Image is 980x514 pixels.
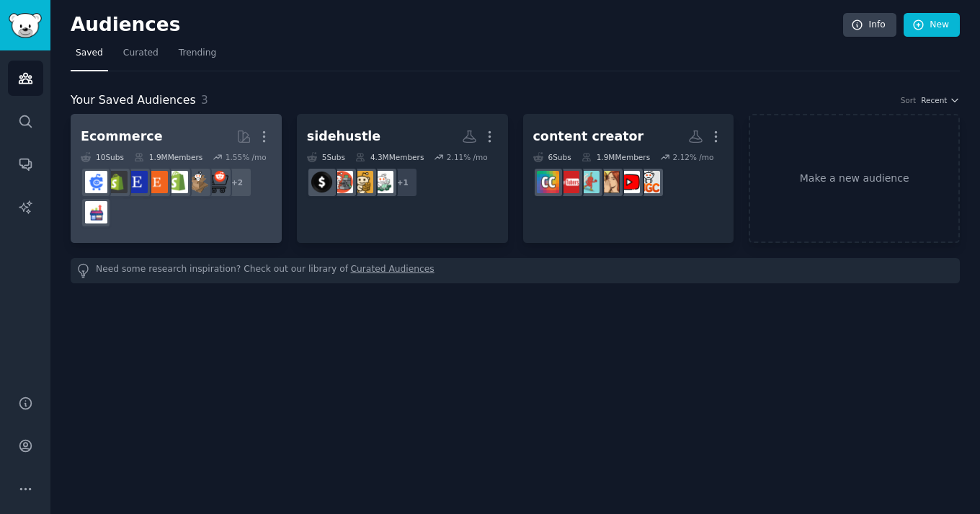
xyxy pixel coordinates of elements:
[179,47,216,60] span: Trending
[222,167,252,198] div: + 2
[71,92,196,110] span: Your Saved Audiences
[125,171,148,193] img: EtsySellers
[901,95,917,105] div: Sort
[582,152,650,162] div: 1.9M Members
[166,171,188,193] img: shopify
[577,171,600,193] img: CreatorsAdvice
[843,13,896,37] a: Info
[201,93,208,107] span: 3
[307,128,380,146] div: sidehustle
[355,152,424,162] div: 4.3M Members
[351,171,373,193] img: SideHustleGold
[673,152,714,162] div: 2.12 % /mo
[307,152,345,162] div: 5 Sub s
[351,263,435,278] a: Curated Audiences
[749,114,960,243] a: Make a new audience
[226,152,267,162] div: 1.55 % /mo
[297,114,508,243] a: sidehustle5Subs4.3MMembers2.11% /mo+1thesidehustleSideHustleGoldpassive_incomesidehustle
[9,13,42,38] img: GummySearch logo
[105,171,128,193] img: reviewmyshopify
[174,42,221,71] a: Trending
[638,171,660,193] img: UGCcreators
[921,95,947,105] span: Recent
[533,152,571,162] div: 6 Sub s
[618,171,640,193] img: ChannelMakers
[921,95,960,105] button: Recent
[76,47,103,60] span: Saved
[311,171,333,193] img: sidehustle
[81,152,124,162] div: 10 Sub s
[557,171,579,193] img: NewTubers
[388,167,418,198] div: + 1
[533,128,644,146] div: content creator
[85,171,107,193] img: ecommercemarketing
[71,42,108,71] a: Saved
[146,171,168,193] img: Etsy
[186,171,208,193] img: dropship
[85,201,107,223] img: ecommerce_growth
[71,114,282,243] a: Ecommerce10Subs1.9MMembers1.55% /mo+2ecommercedropshipshopifyEtsyEtsySellersreviewmyshopifyecomme...
[523,114,734,243] a: content creator6Subs1.9MMembers2.12% /moUGCcreatorsChannelMakersInstaCelebsGossipCreatorsAdviceNe...
[71,14,843,37] h2: Audiences
[371,171,393,193] img: thesidehustle
[447,152,488,162] div: 2.11 % /mo
[123,47,159,60] span: Curated
[81,128,163,146] div: Ecommerce
[134,152,202,162] div: 1.9M Members
[537,171,559,193] img: ContentCreators
[206,171,228,193] img: ecommerce
[71,258,960,283] div: Need some research inspiration? Check out our library of
[904,13,960,37] a: New
[597,171,620,193] img: InstaCelebsGossip
[331,171,353,193] img: passive_income
[118,42,164,71] a: Curated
